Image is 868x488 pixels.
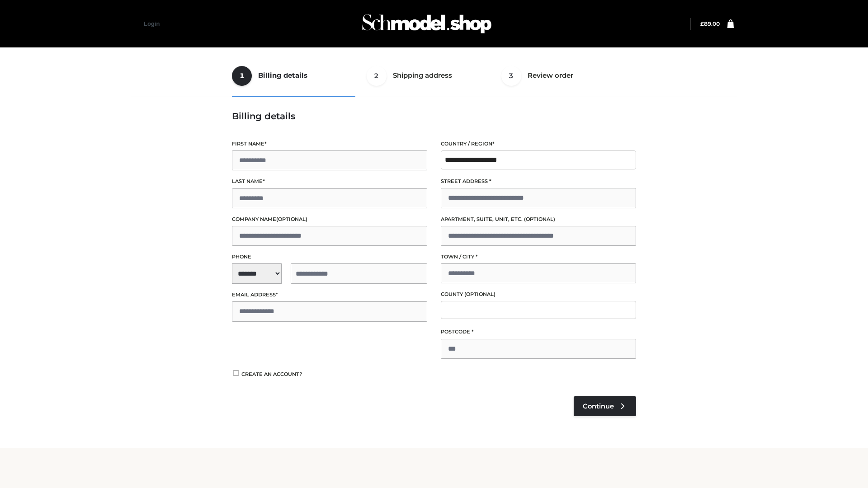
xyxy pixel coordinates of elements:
[232,111,636,122] h3: Billing details
[441,253,636,261] label: Town / City
[276,216,307,222] span: (optional)
[232,215,427,224] label: Company name
[144,20,160,27] a: Login
[232,370,240,376] input: Create an account?
[574,396,636,416] a: Continue
[359,6,495,42] img: Schmodel Admin 964
[232,291,427,299] label: Email address
[583,402,614,410] span: Continue
[241,371,302,377] span: Create an account?
[441,140,636,148] label: Country / Region
[700,20,720,27] a: £89.00
[441,290,636,299] label: County
[232,140,427,148] label: First name
[524,216,555,222] span: (optional)
[441,328,636,336] label: Postcode
[441,215,636,224] label: Apartment, suite, unit, etc.
[700,20,704,27] span: £
[232,177,427,186] label: Last name
[441,177,636,186] label: Street address
[232,253,427,261] label: Phone
[464,291,495,297] span: (optional)
[700,20,720,27] bdi: 89.00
